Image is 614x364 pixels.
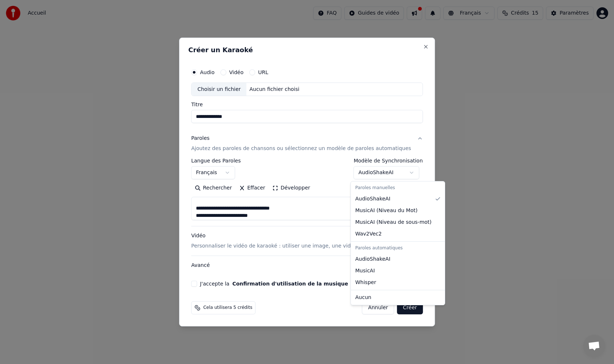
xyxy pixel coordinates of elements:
[355,256,390,263] span: AudioShakeAI
[355,294,371,301] span: Aucun
[355,207,417,214] span: MusicAI ( Niveau du Mot )
[355,230,382,238] span: Wav2Vec2
[352,243,443,253] div: Paroles automatiques
[355,195,390,203] span: AudioShakeAI
[355,279,376,286] span: Whisper
[355,267,375,275] span: MusicAI
[355,219,432,226] span: MusicAI ( Niveau de sous-mot )
[352,183,443,193] div: Paroles manuelles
